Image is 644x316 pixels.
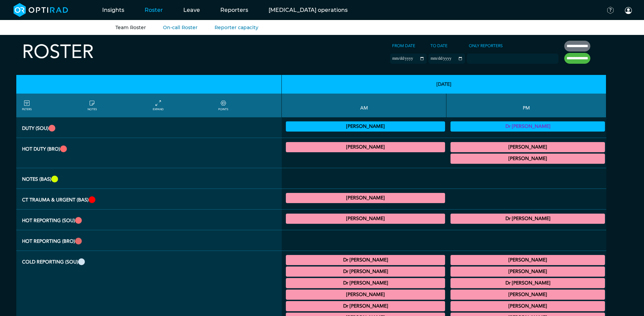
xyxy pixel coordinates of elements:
[286,121,445,132] div: Vetting (30 PF Points) 09:00 - 13:00
[22,41,94,63] h2: Roster
[467,41,505,51] label: Only Reporters
[16,189,282,210] th: CT Trauma & Urgent (BAS)
[287,194,444,202] summary: [PERSON_NAME]
[22,99,32,112] a: FILTERS
[450,121,605,132] div: Vetting (30 PF Points) 13:00 - 17:00
[115,24,146,31] a: Team Roster
[286,142,445,152] div: CT Trauma & Urgent/MRI Trauma & Urgent 08:00 - 13:00
[16,168,282,189] th: NOTES (BAS)
[215,24,258,31] a: Reporter capacity
[153,99,164,112] a: collapse/expand entries
[452,122,604,131] summary: Dr [PERSON_NAME]
[286,214,445,224] div: CT Trauma & Urgent/MRI Trauma & Urgent 09:00 - 13:00
[450,255,605,265] div: General CT/General MRI 13:00 - 15:00
[450,142,605,152] div: CT Trauma & Urgent/MRI Trauma & Urgent 13:00 - 17:00
[450,301,605,311] div: General MRI 14:30 - 15:00
[450,154,605,164] div: CT Trauma & Urgent/MRI Trauma & Urgent 17:00 - 20:00
[287,143,444,151] summary: [PERSON_NAME]
[286,255,445,265] div: General MRI 07:00 - 08:00
[282,75,607,94] th: [DATE]
[286,290,445,300] div: General MRI/General CT 09:00 - 13:00
[282,94,447,117] th: AM
[450,266,605,277] div: General CT/General MRI 13:00 - 14:00
[16,117,282,138] th: Duty (SOU)
[452,291,604,299] summary: [PERSON_NAME]
[452,279,604,287] summary: Dr [PERSON_NAME]
[287,256,444,264] summary: Dr [PERSON_NAME]
[287,279,444,287] summary: Dr [PERSON_NAME]
[287,291,444,299] summary: [PERSON_NAME]
[428,41,449,51] label: To date
[16,230,282,251] th: Hot Reporting (BRO)
[218,99,228,112] a: collapse/expand expected points
[88,99,97,112] a: show/hide notes
[287,215,444,223] summary: [PERSON_NAME]
[390,41,417,51] label: From date
[452,268,604,276] summary: [PERSON_NAME]
[452,215,604,223] summary: Dr [PERSON_NAME]
[287,302,444,310] summary: Dr [PERSON_NAME]
[450,214,605,224] div: MRI Trauma & Urgent/CT Trauma & Urgent 13:00 - 17:00
[286,301,445,311] div: General CT 09:30 - 13:00
[450,290,605,300] div: General MRI 14:00 - 16:00
[467,55,501,61] input: null
[286,266,445,277] div: General CT 08:00 - 09:00
[452,155,604,163] summary: [PERSON_NAME]
[14,3,68,17] img: brand-opti-rad-logos-blue-and-white-d2f68631ba2948856bd03f2d395fb146ddc8fb01b4b6e9315ea85fa773367...
[163,24,198,31] a: On-call Roster
[452,256,604,264] summary: [PERSON_NAME]
[286,193,445,203] div: CT Trauma & Urgent 09:00 - 13:00
[450,278,605,288] div: General CT 13:00 - 15:00
[16,210,282,230] th: Hot Reporting (SOU)
[287,122,444,131] summary: [PERSON_NAME]
[452,302,604,310] summary: [PERSON_NAME]
[452,143,604,151] summary: [PERSON_NAME]
[287,268,444,276] summary: Dr [PERSON_NAME]
[286,278,445,288] div: General CT 09:00 - 13:00
[446,94,606,117] th: PM
[16,138,282,168] th: Hot Duty (BRO)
